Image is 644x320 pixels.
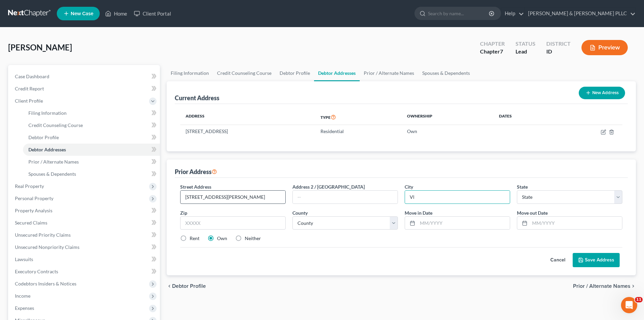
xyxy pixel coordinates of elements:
span: Prior / Alternate Names [28,159,79,165]
a: Debtor Profile [23,131,160,144]
div: Prior Address [175,168,217,176]
span: 11 [635,297,643,302]
a: Property Analysis [9,205,160,217]
input: Search by name... [428,7,490,20]
button: Preview [581,40,628,55]
span: Unsecured Nonpriority Claims [15,244,79,250]
span: Unsecured Priority Claims [15,232,71,238]
a: Prior / Alternate Names [23,156,160,168]
div: Current Address [175,94,219,102]
label: Own [217,235,227,242]
span: Codebtors Insiders & Notices [15,281,76,286]
span: 7 [500,48,503,55]
button: New Address [579,87,625,99]
input: XXXXX [180,216,286,230]
a: Filing Information [167,65,213,81]
span: Case Dashboard [15,73,49,79]
span: Move in Date [405,210,432,216]
span: Executory Contracts [15,269,58,274]
a: Case Dashboard [9,70,160,83]
a: Unsecured Priority Claims [9,229,160,241]
td: Residential [315,125,402,138]
label: Rent [190,235,199,242]
span: [PERSON_NAME] [8,42,72,52]
a: Help [501,7,524,20]
input: MM/YYYY [530,217,622,230]
div: Status [516,40,535,48]
a: [PERSON_NAME] & [PERSON_NAME] PLLC [525,7,636,20]
a: Client Portal [130,7,174,20]
a: Filing Information [23,107,160,119]
a: Lawsuits [9,253,160,265]
a: Home [102,7,130,20]
a: Debtor Addresses [23,144,160,156]
div: Chapter [480,48,505,56]
th: Ownership [402,109,494,125]
span: Prior / Alternate Names [573,283,630,289]
span: Debtor Profile [28,134,59,140]
span: Lawsuits [15,256,33,262]
i: chevron_left [167,283,172,289]
span: Client Profile [15,98,43,104]
a: Spouses & Dependents [418,65,474,81]
span: Credit Counseling Course [28,122,83,128]
span: Secured Claims [15,220,47,226]
button: Save Address [573,253,620,267]
span: Spouses & Dependents [28,171,76,177]
th: Type [315,109,402,125]
th: Address [180,109,315,125]
input: Enter street address [181,191,285,204]
a: Debtor Profile [276,65,314,81]
div: District [546,40,571,48]
span: City [405,184,413,190]
span: State [517,184,528,190]
label: Address 2 / [GEOGRAPHIC_DATA] [292,183,365,190]
button: Prior / Alternate Names chevron_right [573,283,636,289]
td: Own [402,125,494,138]
td: [STREET_ADDRESS] [180,125,315,138]
span: Filing Information [28,110,67,116]
button: Cancel [543,253,573,267]
a: Credit Report [9,83,160,95]
input: Enter city... [405,191,510,204]
span: County [292,210,308,216]
button: chevron_left Debtor Profile [167,283,206,289]
div: ID [546,48,571,56]
a: Spouses & Dependents [23,168,160,180]
th: Dates [494,109,554,125]
div: Lead [516,48,535,56]
iframe: Intercom live chat [621,297,637,313]
input: -- [293,191,398,204]
span: Real Property [15,183,44,189]
a: Secured Claims [9,217,160,229]
a: Executory Contracts [9,265,160,278]
span: New Case [71,11,93,16]
input: MM/YYYY [418,217,510,230]
span: Credit Report [15,86,44,91]
span: Debtor Addresses [28,147,66,152]
a: Prior / Alternate Names [360,65,418,81]
span: Personal Property [15,195,53,201]
span: Income [15,293,30,299]
label: Neither [245,235,261,242]
span: Street Address [180,184,211,190]
i: chevron_right [630,283,636,289]
a: Debtor Addresses [314,65,360,81]
div: Chapter [480,40,505,48]
span: Zip [180,210,187,216]
a: Credit Counseling Course [23,119,160,131]
span: Expenses [15,305,34,311]
span: Debtor Profile [172,283,206,289]
a: Credit Counseling Course [213,65,276,81]
span: Property Analysis [15,208,52,213]
span: Move out Date [517,210,548,216]
a: Unsecured Nonpriority Claims [9,241,160,253]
